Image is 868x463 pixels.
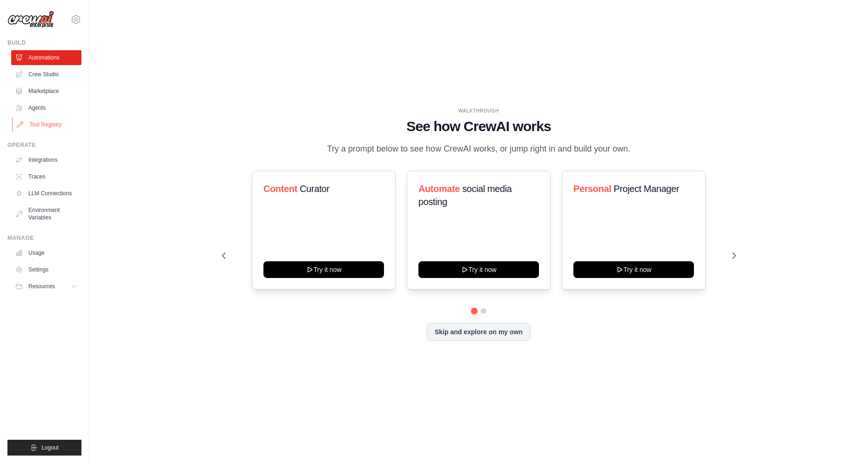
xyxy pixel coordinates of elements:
[11,245,81,260] a: Usage
[427,323,531,341] button: Skip and explore on my own
[11,67,81,82] a: Crew Studio
[7,11,54,28] img: Logo
[573,261,694,278] button: Try it now
[573,184,611,194] span: Personal
[11,100,81,115] a: Agents
[11,279,81,294] button: Resources
[11,84,81,99] a: Marketplace
[7,141,81,149] div: Operate
[11,186,81,201] a: LLM Connections
[222,107,736,114] div: WALKTHROUGH
[418,184,460,194] span: Automate
[28,283,55,290] span: Resources
[11,169,81,184] a: Traces
[263,184,297,194] span: Content
[11,152,81,167] a: Integrations
[323,142,635,156] p: Try a prompt below to see how CrewAI works, or jump right in and build your own.
[263,261,384,278] button: Try it now
[418,261,539,278] button: Try it now
[11,262,81,277] a: Settings
[7,440,81,456] button: Logout
[11,203,81,225] a: Environment Variables
[299,184,329,194] span: Curator
[7,234,81,242] div: Manage
[7,39,81,46] div: Build
[12,117,82,132] a: Tool Registry
[222,118,736,135] h1: See how CrewAI works
[41,444,59,451] span: Logout
[11,50,81,65] a: Automations
[418,184,512,207] span: social media posting
[614,184,680,194] span: Project Manager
